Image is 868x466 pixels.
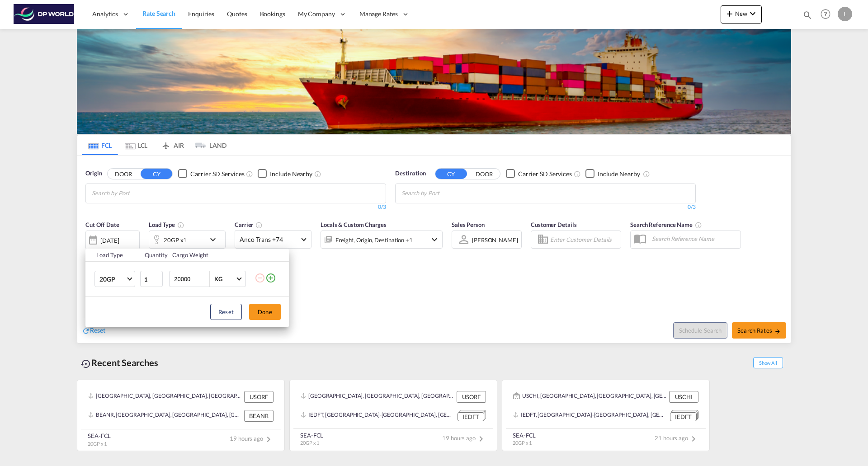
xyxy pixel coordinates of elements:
th: Load Type [85,249,139,262]
button: Reset [210,304,242,320]
md-icon: icon-plus-circle-outline [265,273,276,283]
md-icon: icon-minus-circle-outline [255,273,265,283]
button: Done [249,304,281,320]
th: Quantity [139,249,167,262]
span: 20GP [99,275,126,284]
div: KG [214,275,222,282]
md-select: Choose: 20GP [94,271,135,287]
div: Cargo Weight [172,251,249,259]
input: Qty [140,271,163,287]
input: Enter Weight [173,271,209,287]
